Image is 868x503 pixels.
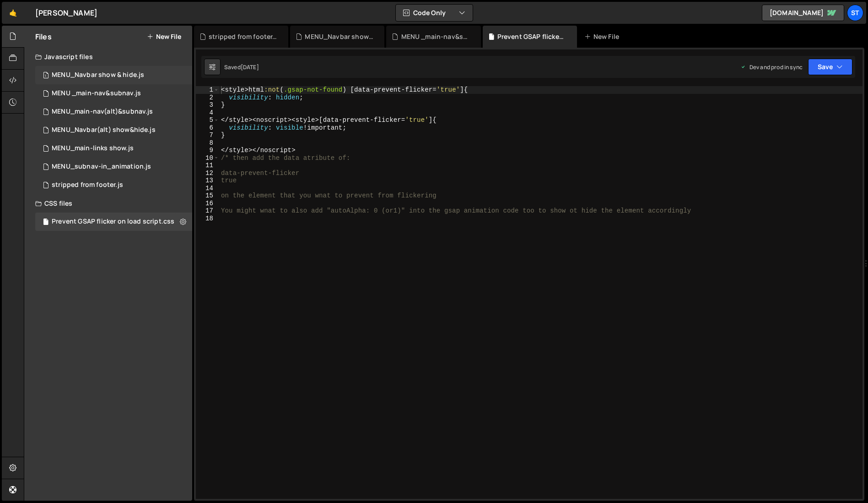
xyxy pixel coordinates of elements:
[196,207,219,215] div: 17
[196,131,219,139] div: 7
[497,32,566,41] div: Prevent GSAP flicker on load script.css
[24,48,192,66] div: Javascript files
[52,89,141,98] div: MENU _main-nav&subnav.js
[35,213,192,231] div: 16445/45833.css
[196,109,219,117] div: 4
[196,139,219,147] div: 8
[35,32,52,42] h2: Files
[241,63,259,71] div: [DATE]
[196,94,219,102] div: 2
[52,181,123,189] div: stripped from footer.js
[52,144,134,153] div: MENU_main-links show.js
[396,5,473,21] button: Code Only
[740,63,803,71] div: Dev and prod in sync
[196,200,219,208] div: 16
[196,116,219,124] div: 5
[224,63,259,71] div: Saved
[196,169,219,177] div: 12
[209,32,277,41] div: stripped from footer.js
[762,5,844,21] a: [DOMAIN_NAME]
[584,32,623,41] div: New File
[196,86,219,94] div: 1
[2,2,24,24] a: 🤙
[35,84,192,103] div: 16445/45050.js
[196,124,219,132] div: 6
[52,126,156,134] div: MENU_Navbar(alt) show&hide.js
[52,218,174,226] div: Prevent GSAP flicker on load script.css
[35,66,192,84] div: 16445/44544.js
[52,71,144,79] div: MENU_Navbar show & hide.js
[196,154,219,162] div: 10
[35,176,192,194] div: 16445/45872.js
[808,59,852,75] button: Save
[35,7,97,18] div: [PERSON_NAME]
[35,158,192,176] div: 16445/44754.js
[35,121,192,139] div: 16445/45696.js
[35,139,192,158] div: 16445/44745.js
[196,162,219,169] div: 11
[147,33,181,40] button: New File
[305,32,373,41] div: MENU_Navbar show & hide.js
[52,108,153,116] div: MENU_main-nav(alt)&subnav.js
[24,194,192,213] div: CSS files
[196,185,219,192] div: 14
[196,192,219,200] div: 15
[401,32,470,41] div: MENU _main-nav&subnav.js
[196,147,219,154] div: 9
[196,215,219,223] div: 18
[196,101,219,109] div: 3
[847,5,863,21] a: St
[43,72,49,80] span: 1
[52,163,151,171] div: MENU_subnav-in_animation.js
[196,177,219,185] div: 13
[35,103,192,121] div: 16445/45701.js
